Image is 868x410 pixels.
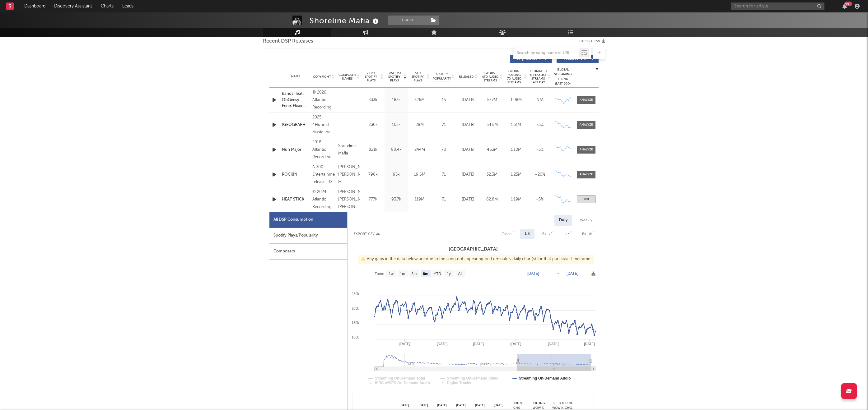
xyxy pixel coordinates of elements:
div: <5% [530,196,550,203]
div: [DATE] [470,403,489,408]
input: Search for artists [731,2,824,10]
div: 1.08M [506,97,526,103]
div: [PERSON_NAME], [PERSON_NAME] & [PERSON_NAME] “Monster [PERSON_NAME]” [PERSON_NAME] [338,164,360,186]
div: Weekly [575,215,597,226]
div: 833k [363,97,383,103]
span: Copyright [313,75,331,79]
div: 99 + [844,2,852,6]
text: Streaming On-Demand Audio [519,376,571,380]
div: 95k [386,172,406,178]
text: [DATE] [567,271,578,276]
div: 71 [433,172,455,178]
div: All DSP Consumption [273,216,313,223]
div: © 2020 Atlantic Recording Corporation [312,89,335,111]
button: Export CSV [579,39,605,43]
div: UK [565,230,570,238]
div: Spotify Plays/Popularity [269,228,347,244]
span: Last Day Spotify Plays [386,71,403,82]
button: Export CSV [354,232,380,236]
text: [DATE] [473,342,484,346]
div: 28M [409,122,430,128]
div: 777k [363,196,383,203]
span: ATD Spotify Plays [409,71,426,82]
div: [DATE] [458,147,478,153]
div: Any gaps in the data below are due to the song not appearing on Luminate's daily chart(s) for tha... [358,255,594,264]
a: ROCKIN [282,172,309,178]
text: 100k [352,335,359,339]
text: 6m [423,272,428,276]
text: 1m [400,272,405,276]
div: 830k [363,122,383,128]
div: All DSP Consumption [269,212,347,228]
div: 244M [409,147,430,153]
div: [DATE] [433,403,452,408]
div: 32.3M [482,172,502,178]
div: [DATE] [458,97,478,103]
div: 1.18M [506,147,526,153]
text: [DATE] [584,342,595,346]
div: Shoreline Mafia [338,142,360,157]
div: Ex-US [542,230,552,238]
text: 200k [352,306,359,310]
text: 3m [412,272,417,276]
div: A 300 Entertainment release., © 2025 Atlantic Recording Corporation. [312,164,335,186]
button: 99+ [842,4,847,9]
div: Nun Major [282,147,309,153]
div: 326M [409,97,430,103]
div: 71 [433,122,455,128]
div: 70 [433,147,455,153]
text: Streaming On-Demand Total [375,376,425,380]
span: 7 Day Spotify Plays [363,71,379,82]
text: → [556,271,560,276]
div: Daily [554,215,572,226]
a: Bands (feat. OhGeesy, Fenix Flexin & Master [PERSON_NAME]) [282,91,309,109]
text: 1w [389,272,394,276]
div: 15 [433,97,455,103]
span: Released [459,75,474,79]
a: [GEOGRAPHIC_DATA] [282,122,309,128]
text: [DATE] [548,342,559,346]
div: [DATE] [489,403,508,408]
span: Recent DSP Releases [263,38,313,45]
div: 1.25M [506,172,526,178]
div: 183k [386,97,406,103]
div: Name [282,74,309,79]
div: 2025 4Hunnid Music Inc. under exclusive license to BMG Rights Management (US) LLC [312,114,335,136]
text: 250k [352,292,359,296]
div: 798k [363,172,383,178]
input: Search by song name or URL [514,51,579,56]
div: <5% [530,147,550,153]
text: ISRC w/SES On-Demand Audio [375,381,430,385]
text: 1y [447,272,451,276]
div: Global [502,230,512,238]
span: Estimated % Playlist Streams Last Day [530,69,547,84]
div: [DATE] [458,122,478,128]
div: 577M [482,97,502,103]
h3: [GEOGRAPHIC_DATA] [348,246,599,253]
div: 105k [386,122,406,128]
div: 1.51M [506,122,526,128]
div: Composers [269,244,347,260]
div: 119M [409,196,430,203]
div: 62.8M [482,196,502,203]
text: [DATE] [511,342,521,346]
div: Ex-UK [582,230,592,238]
text: YTD [434,272,441,276]
text: Zoom [375,272,384,276]
div: [DATE] [414,403,433,408]
div: 71 [433,196,455,203]
div: 54.5M [482,122,502,128]
div: [DATE] [451,403,470,408]
div: ~ 20 % [530,172,550,178]
div: HEAT STICK [282,196,309,203]
div: [PERSON_NAME], [PERSON_NAME], [PERSON_NAME], [PERSON_NAME] & [PERSON_NAME] “Monster [PERSON_NAME]... [338,188,360,211]
div: 98.4k [386,147,406,153]
div: [DATE] [458,196,478,203]
div: Est. Building WoW % Chg. [550,401,575,410]
div: 463M [482,147,502,153]
span: Global ATD Audio Streams [482,71,499,82]
div: Global Streaming Trend (Last 60D) [553,67,572,86]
